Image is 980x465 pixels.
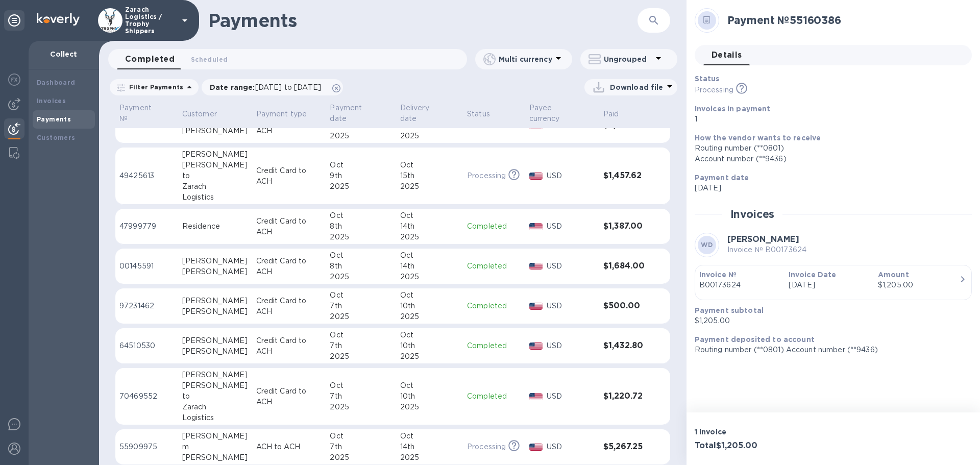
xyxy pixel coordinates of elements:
p: Credit Card to ACH [256,165,322,187]
b: Customers [37,134,76,141]
p: USD [547,442,595,452]
div: Oct [400,210,459,221]
div: 2025 [330,452,391,463]
div: [PERSON_NAME] [182,296,248,306]
div: 2025 [330,311,391,322]
p: 1 [695,114,964,125]
img: USD [529,173,543,180]
div: Residence [182,221,248,232]
b: Payment deposited to account [695,335,815,344]
img: USD [529,444,543,451]
b: Payment subtotal [695,306,764,314]
p: Payment № [119,103,161,124]
div: Oct [400,330,459,340]
h2: Invoices [730,208,775,221]
div: Oct [400,290,459,301]
div: Oct [330,431,391,442]
b: Invoices in payment [695,105,771,113]
div: 14th [400,442,459,452]
span: Customer [182,109,230,119]
div: $1,205.00 [878,280,959,290]
img: USD [529,303,543,310]
div: 2025 [400,131,459,141]
span: Payment type [256,109,321,119]
p: B00173624 [699,280,780,290]
p: $1,205.00 [695,315,964,326]
div: Oct [330,330,391,340]
h2: Payment № 55160386 [727,14,964,27]
div: 14th [400,221,459,232]
div: 2025 [330,351,391,362]
div: m [182,442,248,452]
p: Paid [603,109,619,119]
span: Payment date [330,103,391,124]
p: Processing [467,170,506,181]
div: 2025 [330,402,391,412]
div: 10th [400,391,459,402]
p: Multi currency [499,54,552,64]
b: WD [701,241,713,249]
p: USD [547,391,595,402]
p: Credit Card to ACH [256,256,322,277]
span: Status [467,109,503,119]
b: Payments [37,115,71,123]
div: [PERSON_NAME] [182,370,248,380]
img: USD [529,393,543,400]
p: Completed [467,261,521,272]
p: USD [547,261,595,272]
h3: $1,457.62 [603,171,650,181]
div: 2025 [330,181,391,192]
b: How the vendor wants to receive [695,134,821,142]
div: [PERSON_NAME] [182,346,248,357]
div: [PERSON_NAME] [182,256,248,266]
div: Oct [400,160,459,170]
p: 70469552 [119,391,174,402]
p: Filter Payments [125,83,183,91]
p: ACH to ACH [256,442,322,452]
p: Invoice № B00173624 [727,244,807,255]
p: Completed [467,391,521,402]
div: 15th [400,170,459,181]
h3: $500.00 [603,301,650,311]
div: 2025 [400,272,459,282]
img: Logo [37,13,80,26]
p: 55909975 [119,442,174,452]
h3: $1,684.00 [603,261,650,271]
h3: Total $1,205.00 [695,441,829,451]
span: Payment № [119,103,174,124]
div: 8th [330,261,391,272]
span: Details [712,48,742,62]
img: USD [529,342,543,350]
div: Routing number (**0801) [695,143,964,154]
p: Customer [182,109,217,119]
div: 9th [330,170,391,181]
p: Ungrouped [604,54,652,64]
div: 8th [330,221,391,232]
div: to [182,391,248,402]
p: Credit Card to ACH [256,296,322,317]
p: 00145591 [119,261,174,272]
div: [PERSON_NAME] [182,160,248,170]
div: 2025 [330,232,391,242]
p: Processing [695,85,733,95]
div: Zarach [182,402,248,412]
div: 7th [330,442,391,452]
p: Completed [467,340,521,351]
h3: $1,432.80 [603,341,650,351]
div: Oct [400,431,459,442]
div: 10th [400,301,459,311]
div: [PERSON_NAME] [182,149,248,160]
img: USD [529,223,543,230]
p: 64510530 [119,340,174,351]
div: 2025 [400,181,459,192]
p: Zarach Logistics / Trophy Shippers [125,6,176,35]
p: USD [547,301,595,311]
p: Delivery date [400,103,446,124]
div: Oct [400,250,459,261]
div: 2025 [330,272,391,282]
div: 2025 [400,351,459,362]
div: 7th [330,301,391,311]
p: Completed [467,301,521,311]
b: [PERSON_NAME] [727,234,799,244]
h1: Payments [208,10,638,31]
